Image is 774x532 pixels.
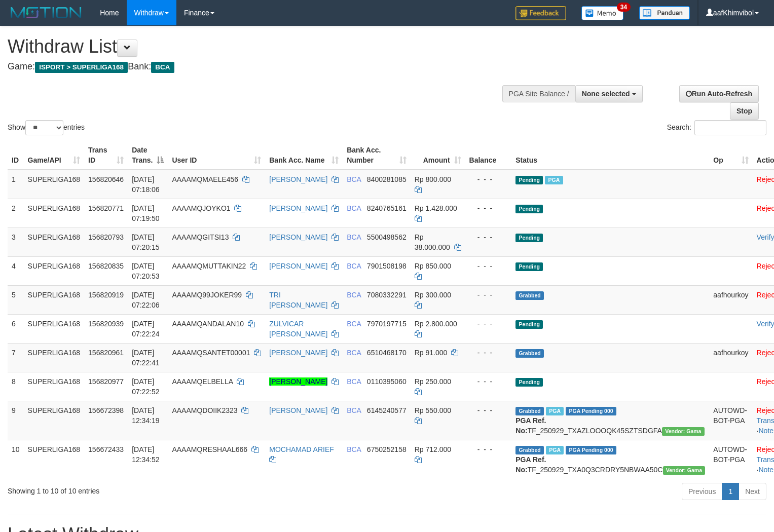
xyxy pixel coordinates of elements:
[511,440,709,479] td: TF_250929_TXA0Q3CRDRY5NBWAA50C
[415,262,451,270] span: Rp 850.000
[172,291,242,299] span: AAAAMQ99JOKER99
[367,262,407,270] span: Copy 7901508198 to clipboard
[469,444,508,454] div: - - -
[172,406,237,414] span: AAAAMQDOIIK2323
[515,349,544,358] span: Grabbed
[367,320,407,328] span: Copy 7970197715 to clipboard
[265,141,343,170] th: Bank Acc. Name: activate to sort column ascending
[515,320,543,329] span: Pending
[347,262,361,270] span: BCA
[511,401,709,440] td: TF_250929_TXAZLOOOQK45SZTSDGFA
[172,320,244,328] span: AAAAMQANDALAN10
[730,102,759,120] a: Stop
[343,141,411,170] th: Bank Acc. Number: activate to sort column ascending
[515,6,566,20] img: Feedback.jpg
[25,120,63,135] select: Showentries
[269,175,327,183] a: [PERSON_NAME]
[415,320,457,328] span: Rp 2.800.000
[172,204,230,212] span: AAAAMQJOYKO1
[88,175,124,183] span: 156820646
[24,256,85,285] td: SUPERLIGA168
[679,85,759,102] a: Run Auto-Refresh
[132,233,160,251] span: [DATE] 07:20:15
[515,455,546,474] b: PGA Ref. No:
[8,285,24,314] td: 5
[415,349,448,357] span: Rp 91.000
[469,290,508,300] div: - - -
[8,440,24,479] td: 10
[347,204,361,212] span: BCA
[24,227,85,256] td: SUPERLIGA168
[415,445,451,453] span: Rp 712.000
[367,204,407,212] span: Copy 8240765161 to clipboard
[24,170,85,199] td: SUPERLIGA168
[566,446,616,454] span: PGA Pending
[515,407,544,415] span: Grabbed
[415,377,451,386] span: Rp 250.000
[8,199,24,227] td: 2
[415,204,457,212] span: Rp 1.428.000
[465,141,512,170] th: Balance
[515,205,543,213] span: Pending
[88,233,124,241] span: 156820793
[682,483,722,500] a: Previous
[663,466,706,475] span: Vendor URL: https://trx31.1velocity.biz
[415,175,451,183] span: Rp 800.000
[415,233,450,251] span: Rp 38.000.000
[132,349,160,367] span: [DATE] 07:22:41
[88,406,124,414] span: 156672398
[132,291,160,309] span: [DATE] 07:22:06
[8,482,315,496] div: Showing 1 to 10 of 10 entries
[172,262,246,270] span: AAAAMQMUTTAKIN22
[722,483,739,500] a: 1
[662,427,705,436] span: Vendor URL: https://trx31.1velocity.biz
[367,445,407,453] span: Copy 6750252158 to clipboard
[566,407,616,415] span: PGA Pending
[469,405,508,415] div: - - -
[24,285,85,314] td: SUPERLIGA168
[415,291,451,299] span: Rp 300.000
[172,233,229,241] span: AAAAMQGITSI13
[132,204,160,222] span: [DATE] 07:19:50
[8,227,24,256] td: 3
[758,466,773,474] a: Note
[88,204,124,212] span: 156820771
[24,440,85,479] td: SUPERLIGA168
[168,141,265,170] th: User ID: activate to sort column ascending
[511,141,709,170] th: Status
[132,320,160,338] span: [DATE] 07:22:24
[582,90,630,98] span: None selected
[128,141,168,170] th: Date Trans.: activate to sort column descending
[694,120,766,135] input: Search:
[515,234,543,242] span: Pending
[269,349,327,357] a: [PERSON_NAME]
[269,204,327,212] a: [PERSON_NAME]
[469,376,508,387] div: - - -
[269,320,327,338] a: ZULVICAR [PERSON_NAME]
[639,6,690,20] img: panduan.png
[8,5,85,20] img: MOTION_logo.png
[88,262,124,270] span: 156820835
[24,343,85,372] td: SUPERLIGA168
[269,377,327,386] a: [PERSON_NAME]
[367,406,407,414] span: Copy 6145240577 to clipboard
[469,203,508,213] div: - - -
[8,120,85,135] label: Show entries
[347,233,361,241] span: BCA
[515,262,543,271] span: Pending
[502,85,575,102] div: PGA Site Balance /
[367,291,407,299] span: Copy 7080332291 to clipboard
[8,62,506,72] h4: Game: Bank:
[667,120,766,135] label: Search:
[515,378,543,387] span: Pending
[546,407,564,415] span: Marked by aafsoycanthlai
[172,445,247,453] span: AAAAMQRESHAAL666
[88,291,124,299] span: 156820919
[617,3,631,12] span: 34
[88,320,124,328] span: 156820939
[347,175,361,183] span: BCA
[269,233,327,241] a: [PERSON_NAME]
[269,445,334,453] a: MOCHAMAD ARIEF
[347,406,361,414] span: BCA
[151,62,174,73] span: BCA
